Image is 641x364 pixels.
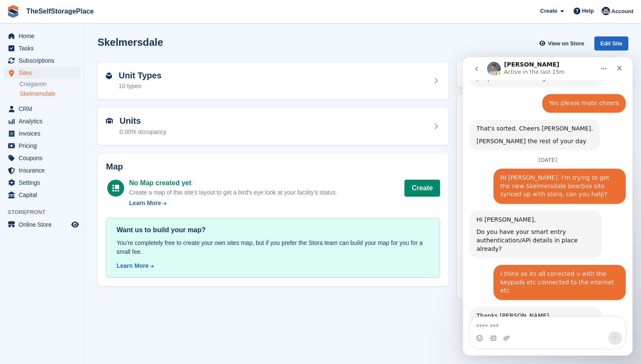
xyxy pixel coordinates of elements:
span: Tasks [19,42,70,54]
div: Learn More [129,199,161,208]
a: Learn More [117,261,429,270]
a: menu [4,164,80,176]
button: Upload attachment [40,278,47,284]
div: No Map created yet [129,178,337,188]
div: Edit Site [594,36,628,50]
iframe: Intercom live chat [463,57,633,356]
h2: Map [106,162,440,172]
a: menu [4,67,80,79]
span: Create [540,7,557,15]
h2: Units [120,116,167,126]
a: Unit Types 10 types [98,62,449,100]
span: Coupons [19,152,70,164]
a: menu [4,189,80,201]
span: Settings [19,177,70,189]
a: Units 0.00% occupancy [98,108,449,145]
textarea: Message… [7,260,162,274]
h2: Skelmersdale [98,36,163,48]
img: stora-icon-8386f47178a22dfd0bd8f6a31ec36ba5ce8667c1dd55bd0f319d3a0aa187defe.svg [7,5,20,18]
a: menu [4,30,80,42]
span: Subscriptions [19,55,70,67]
div: Bradley says… [7,250,163,321]
span: Pricing [19,140,70,152]
a: menu [4,128,80,139]
div: You're completely free to create your own sites map, but if you prefer the Stora team can build y... [117,239,429,256]
a: menu [4,42,80,54]
button: Emoji picker [13,278,20,284]
img: unit-type-icn-2b2737a686de81e16bb02015468b77c625bbabd49415b5ef34ead5e3b44a266d.svg [106,72,112,79]
a: Skelmersdale [20,90,80,98]
span: Account [611,7,633,16]
div: Want us to build your map? [117,225,429,235]
span: Home [19,30,70,42]
img: map-icn-white-8b231986280072e83805622d3debb4903e2986e43859118e7b4002611c8ef794.svg [112,185,119,192]
span: Sites [19,67,70,79]
a: menu [4,152,80,164]
img: Sam [602,7,610,15]
a: menu [4,177,80,189]
span: Capital [19,189,70,201]
span: Online Store [19,219,70,231]
a: menu [4,55,80,67]
div: Create a map of this site's layout to get a bird's eye look at your facility's status. [129,188,337,197]
a: Learn More [129,199,337,208]
div: 0.00% occupancy [120,128,167,136]
a: menu [4,115,80,127]
span: Insurance [19,164,70,176]
a: Edit Site [594,36,628,54]
span: Invoices [19,128,70,139]
a: Craigavon [20,80,80,88]
img: unit-icn-7be61d7bf1b0ce9d3e12c5938cc71ed9869f7b940bace4675aadf7bd6d80202e.svg [106,118,113,124]
div: 10 types [119,82,162,91]
span: Storefront [8,208,84,217]
div: Thanks [PERSON_NAME] [14,255,132,263]
button: Send a message… [145,274,159,288]
a: menu [4,103,80,115]
a: View on Store [538,36,588,50]
button: Gif picker [27,278,33,284]
a: menu [4,140,80,152]
div: Learn More [117,261,148,270]
span: Analytics [19,115,70,127]
a: menu [4,219,80,231]
a: TheSelfStoragePlace [23,4,97,18]
div: Thanks [PERSON_NAME]I am going to pass this over to our engineer, [PERSON_NAME] who will take ove... [7,250,139,306]
a: Preview store [70,220,80,230]
h2: Unit Types [119,71,162,81]
span: View on Store [548,39,584,48]
span: Help [582,7,594,15]
span: CRM [19,103,70,115]
button: Create [404,180,440,197]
